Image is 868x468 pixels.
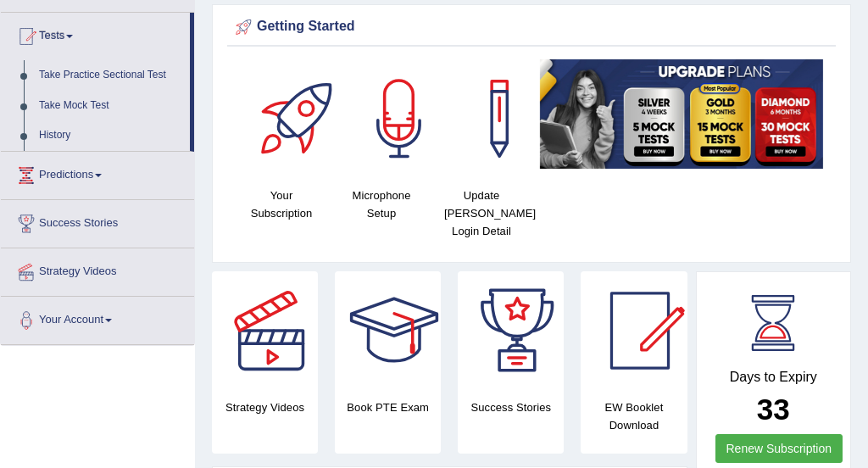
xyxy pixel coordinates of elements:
[212,398,318,416] h4: Strategy Videos
[31,120,190,151] a: History
[31,60,190,91] a: Take Practice Sectional Test
[715,370,832,385] h4: Days to Expiry
[1,297,194,339] a: Your Account
[31,91,190,121] a: Take Mock Test
[581,398,687,434] h4: EW Booklet Download
[335,398,441,416] h4: Book PTE Exam
[540,59,823,169] img: small5.jpg
[440,187,523,240] h4: Update [PERSON_NAME] Login Detail
[757,393,790,426] b: 33
[1,200,194,242] a: Success Stories
[715,434,843,463] a: Renew Subscription
[1,152,194,194] a: Predictions
[1,13,190,55] a: Tests
[1,248,194,291] a: Strategy Videos
[231,14,832,40] div: Getting Started
[340,187,423,222] h4: Microphone Setup
[240,187,323,222] h4: Your Subscription
[458,398,564,416] h4: Success Stories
